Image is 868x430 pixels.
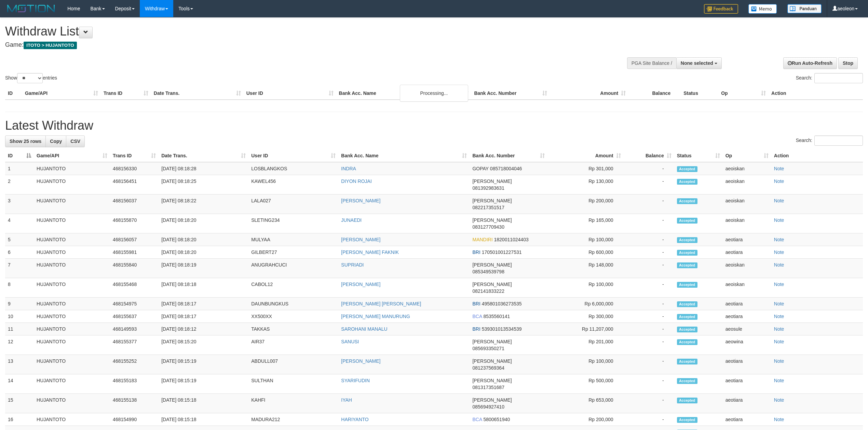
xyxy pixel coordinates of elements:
[110,413,159,426] td: 468154990
[624,259,674,278] td: -
[110,195,159,214] td: 468156037
[5,413,34,426] td: 16
[159,335,248,355] td: [DATE] 08:15:20
[159,195,248,214] td: [DATE] 08:18:22
[624,278,674,298] td: -
[677,179,697,185] span: Accepted
[5,310,34,323] td: 10
[110,233,159,246] td: 468156057
[547,149,624,162] th: Amount: activate to sort column ascending
[774,249,784,255] a: Note
[248,298,338,310] td: DAUNBUNGKUS
[723,246,771,259] td: aeotiara
[34,394,110,413] td: HUJANTOTO
[101,87,151,100] th: Trans ID
[5,119,863,132] h1: Latest Withdraw
[723,310,771,323] td: aeotiara
[472,301,480,306] span: BRI
[338,149,470,162] th: Bank Acc. Name: activate to sort column ascending
[5,25,572,38] h1: Withdraw List
[34,413,110,426] td: HUJANTOTO
[472,339,512,344] span: [PERSON_NAME]
[159,298,248,310] td: [DATE] 08:18:17
[472,185,504,191] span: Copy 081392983631 to clipboard
[774,262,784,268] a: Note
[244,87,336,100] th: User ID
[677,198,697,204] span: Accepted
[723,278,771,298] td: aeoiskan
[159,246,248,259] td: [DATE] 08:18:20
[723,394,771,413] td: aeotiara
[472,262,512,268] span: [PERSON_NAME]
[341,217,362,223] a: JUNAEDI
[550,87,628,100] th: Amount
[547,162,624,175] td: Rp 301,000
[547,259,624,278] td: Rp 148,000
[110,149,159,162] th: Trans ID: activate to sort column ascending
[110,214,159,233] td: 468155870
[677,398,697,403] span: Accepted
[5,135,46,147] a: Show 25 rows
[723,374,771,394] td: aeotiara
[774,198,784,203] a: Note
[677,327,697,332] span: Accepted
[624,310,674,323] td: -
[5,214,34,233] td: 4
[547,394,624,413] td: Rp 653,000
[472,385,504,390] span: Copy 081317351687 to clipboard
[66,135,85,147] a: CSV
[34,298,110,310] td: HUJANTOTO
[723,149,771,162] th: Op: activate to sort column ascending
[110,310,159,323] td: 468155637
[159,149,248,162] th: Date Trans.: activate to sort column ascending
[248,162,338,175] td: LOSBLANGKOS
[472,378,512,383] span: [PERSON_NAME]
[34,323,110,335] td: HUJANTOTO
[34,214,110,233] td: HUJANTOTO
[110,175,159,195] td: 468156451
[470,149,547,162] th: Bank Acc. Number: activate to sort column ascending
[341,397,352,403] a: IYAH
[159,413,248,426] td: [DATE] 08:15:18
[34,246,110,259] td: HUJANTOTO
[627,57,676,69] div: PGA Site Balance /
[248,310,338,323] td: XX500XX
[624,175,674,195] td: -
[677,282,697,288] span: Accepted
[34,233,110,246] td: HUJANTOTO
[5,323,34,335] td: 11
[34,162,110,175] td: HUJANTOTO
[472,326,480,332] span: BRI
[341,326,387,332] a: SAROHANI MANALU
[159,310,248,323] td: [DATE] 08:18:17
[248,233,338,246] td: MULYAA
[341,339,359,344] a: SANUSI
[624,162,674,175] td: -
[341,314,410,319] a: [PERSON_NAME] MANURUNG
[677,314,697,320] span: Accepted
[472,417,482,422] span: BCA
[472,205,504,210] span: Copy 082217351517 to clipboard
[677,218,697,224] span: Accepted
[769,87,863,100] th: Action
[472,269,504,274] span: Copy 085349539798 to clipboard
[34,195,110,214] td: HUJANTOTO
[482,249,522,255] span: Copy 170501001227531 to clipboard
[110,335,159,355] td: 468155377
[5,335,34,355] td: 12
[774,339,784,344] a: Note
[341,301,421,306] a: [PERSON_NAME] [PERSON_NAME]
[472,358,512,364] span: [PERSON_NAME]
[774,417,784,422] a: Note
[5,162,34,175] td: 1
[5,73,57,83] label: Show entries
[547,413,624,426] td: Rp 200,000
[547,323,624,335] td: Rp 11,207,000
[674,149,723,162] th: Status: activate to sort column ascending
[248,259,338,278] td: ANUGRAHCUCI
[110,259,159,278] td: 468155840
[5,195,34,214] td: 3
[718,87,769,100] th: Op
[34,149,110,162] th: Game/API: activate to sort column ascending
[159,355,248,374] td: [DATE] 08:15:19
